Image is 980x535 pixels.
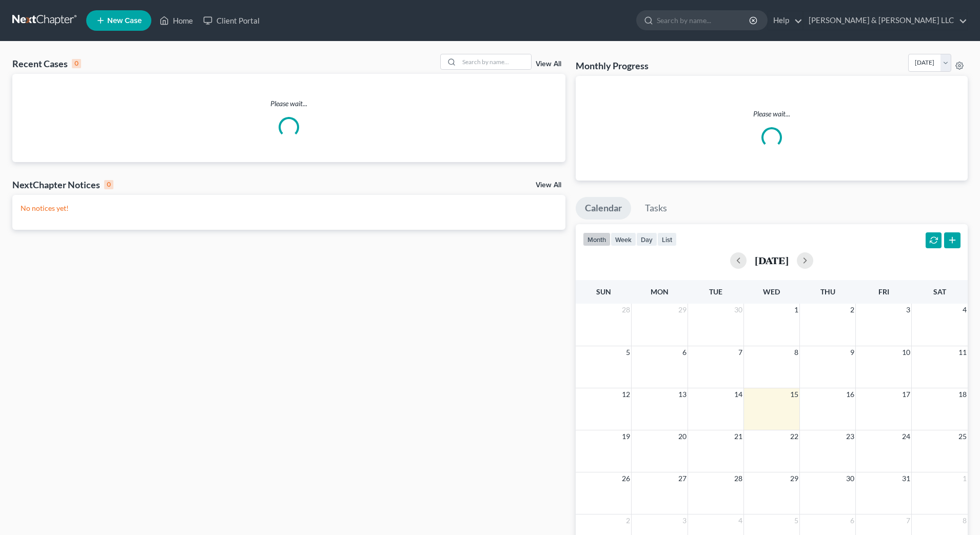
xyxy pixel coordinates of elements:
[583,232,611,246] button: month
[677,430,688,443] span: 20
[845,472,855,485] span: 30
[576,60,649,72] h3: Monthly Progress
[905,514,911,527] span: 7
[820,287,835,296] span: Thu
[12,179,113,191] div: NextChapter Notices
[789,388,799,401] span: 15
[733,388,743,401] span: 14
[681,514,688,527] span: 3
[657,11,751,30] input: Search by name...
[733,304,743,316] span: 30
[636,197,676,220] a: Tasks
[651,287,669,296] span: Mon
[709,287,722,296] span: Tue
[459,54,531,69] input: Search by name...
[962,304,968,316] span: 4
[104,180,113,189] div: 0
[737,346,743,359] span: 7
[584,109,959,119] p: Please wait...
[625,514,631,527] span: 2
[849,514,855,527] span: 6
[793,346,799,359] span: 8
[957,346,968,359] span: 11
[621,388,631,401] span: 12
[576,197,631,220] a: Calendar
[12,57,81,70] div: Recent Cases
[621,304,631,316] span: 28
[737,514,743,527] span: 4
[763,287,780,296] span: Wed
[621,472,631,485] span: 26
[198,11,265,30] a: Client Portal
[677,472,688,485] span: 27
[957,388,968,401] span: 18
[901,430,911,443] span: 24
[793,304,799,316] span: 1
[901,472,911,485] span: 31
[905,304,911,316] span: 3
[107,17,142,25] span: New Case
[536,61,561,68] a: View All
[21,203,557,213] p: No notices yet!
[789,472,799,485] span: 29
[768,11,802,30] a: Help
[625,346,631,359] span: 5
[789,430,799,443] span: 22
[677,388,688,401] span: 13
[733,430,743,443] span: 21
[901,346,911,359] span: 10
[957,430,968,443] span: 25
[962,472,968,485] span: 1
[878,287,889,296] span: Fri
[755,255,789,266] h2: [DATE]
[657,232,677,246] button: list
[733,472,743,485] span: 28
[621,430,631,443] span: 19
[681,346,688,359] span: 6
[793,514,799,527] span: 5
[845,388,855,401] span: 16
[849,346,855,359] span: 9
[849,304,855,316] span: 2
[677,304,688,316] span: 29
[596,287,611,296] span: Sun
[845,430,855,443] span: 23
[611,232,636,246] button: week
[154,11,198,30] a: Home
[636,232,657,246] button: day
[803,11,967,30] a: [PERSON_NAME] & [PERSON_NAME] LLC
[72,59,81,68] div: 0
[962,514,968,527] span: 8
[933,287,946,296] span: Sat
[536,182,561,189] a: View All
[12,98,565,109] p: Please wait...
[901,388,911,401] span: 17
